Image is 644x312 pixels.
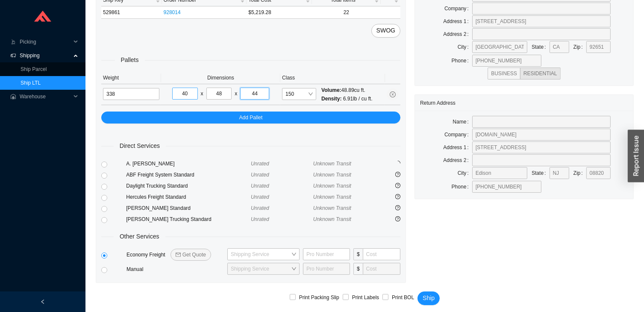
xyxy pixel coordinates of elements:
label: Zip [573,167,586,179]
td: $5,219.28 [247,6,312,19]
span: Unrated [251,216,269,222]
button: close-circle [387,88,399,100]
span: Direct Services [114,141,166,151]
span: Pallets [115,55,145,65]
td: 22 [312,6,381,19]
span: Unknown Transit [313,172,351,178]
span: Unrated [251,194,269,200]
span: Unknown Transit [313,194,351,200]
span: question-circle [395,205,400,210]
span: Other Services [114,232,165,241]
label: Company [444,3,472,15]
span: Ship [423,293,435,303]
div: [PERSON_NAME] Trucking Standard [126,215,251,224]
span: loading [395,160,401,166]
div: Daylight Trucking Standard [126,182,251,190]
span: $ [353,263,363,275]
div: Manual [125,265,226,274]
span: $ [353,248,363,260]
input: Cost [363,263,400,275]
label: State [532,167,549,179]
div: Economy Freight [125,249,226,261]
th: Class [280,72,385,84]
button: Add Pallet [101,112,400,124]
label: City [458,167,472,179]
input: Pro Number [303,248,350,260]
label: Company [444,129,472,141]
label: Address 1 [443,141,472,153]
span: Unknown Transit [313,183,351,189]
label: Phone [452,181,472,193]
span: Density: [321,96,341,102]
input: Cost [363,248,400,260]
td: 529861 [101,6,162,19]
div: A. [PERSON_NAME] [126,159,251,168]
span: 150 [285,88,313,100]
span: RESIDENTIAL [523,71,557,77]
span: Volume: [321,87,341,93]
label: Address 1 [443,15,472,27]
div: Return Address [420,95,628,111]
span: SWOG [376,26,395,35]
span: Unrated [251,172,269,178]
span: question-circle [395,183,400,188]
label: Phone [452,55,472,67]
button: SWOG [371,24,400,38]
a: 928014 [164,9,181,15]
input: L [172,88,198,100]
span: Unrated [251,161,269,167]
span: question-circle [395,172,400,177]
button: mailGet Quote [171,249,211,261]
span: Picking [20,35,71,49]
span: Unknown Transit [313,205,351,211]
input: Pro Number [303,263,350,275]
span: Warehouse [20,90,71,103]
span: Unrated [251,205,269,211]
input: H [240,88,269,100]
span: BUSINESS [491,71,517,77]
label: State [532,41,549,53]
span: Unknown Transit [313,161,351,167]
div: 48.89 cu ft. [321,86,372,94]
a: Ship Parcel [21,66,47,72]
div: x [235,89,237,98]
span: Unrated [251,183,269,189]
label: Address 2 [443,28,472,40]
div: Hercules Freight Standard [126,193,251,201]
a: Ship LTL [21,80,41,86]
span: Print BOL [388,293,418,302]
span: question-circle [395,216,400,221]
button: Ship [418,291,440,305]
span: question-circle [395,194,400,199]
div: x [201,89,203,98]
span: Add Pallet [239,113,263,122]
label: Name [453,116,472,128]
label: Zip [573,41,586,53]
th: Dimensions [161,72,280,84]
span: Unknown Transit [313,216,351,222]
div: [PERSON_NAME] Standard [126,204,251,212]
label: Address 2 [443,154,472,166]
div: ABF Freight System Standard [126,171,251,179]
span: left [40,299,45,304]
th: Weight [101,72,161,84]
input: W [206,88,232,100]
span: Print Labels [349,293,382,302]
div: 6.91 lb / cu ft. [321,94,372,103]
span: Shipping [20,49,71,62]
label: City [458,41,472,53]
span: Print Packing Slip [296,293,343,302]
